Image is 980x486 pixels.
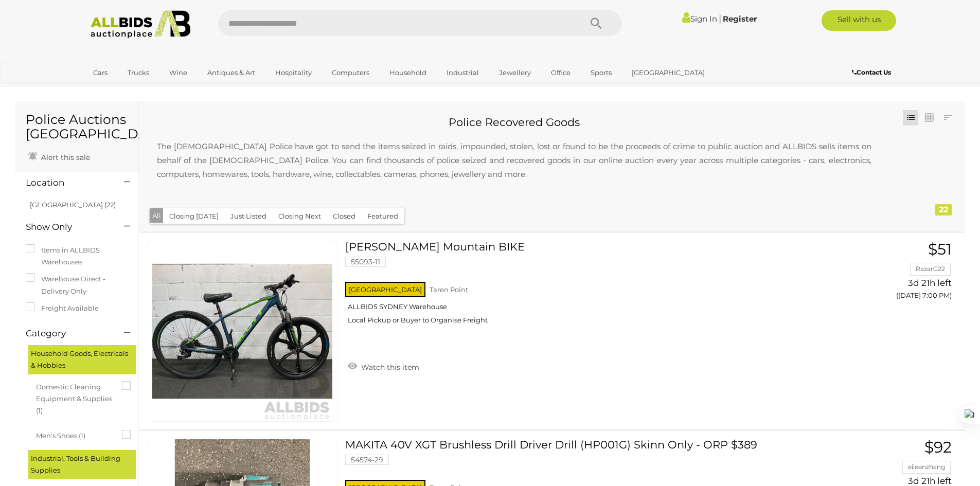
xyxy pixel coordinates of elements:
[26,329,109,338] h4: Category
[224,208,273,224] button: Just Listed
[28,345,136,374] div: Household Goods, Electricals & Hobbies
[571,10,622,36] button: Search
[928,240,952,259] span: $51
[26,273,128,297] label: Warehouse Direct - Delivery Only
[361,208,404,224] button: Featured
[121,64,156,81] a: Trucks
[584,64,618,81] a: Sports
[26,222,109,232] h4: Show Only
[86,64,114,81] a: Cars
[26,302,99,314] label: Freight Available
[163,64,194,81] a: Wine
[272,208,327,224] button: Closing Next
[36,379,113,417] span: Domestic Cleaning Equipment & Supplies (1)
[28,450,136,479] div: Industrial, Tools & Building Supplies
[835,241,954,305] a: $51 RazarG22 3d 21h left ([DATE] 7:00 PM)
[325,64,376,81] a: Computers
[383,64,433,81] a: Household
[345,358,422,374] a: Watch this item
[39,153,90,162] span: Alert this sale
[852,68,891,76] b: Contact Us
[440,64,486,81] a: Industrial
[26,149,93,164] a: Alert this sale
[327,208,362,224] button: Closed
[152,241,332,421] img: 55093-11a.jpeg
[682,14,717,24] a: Sign In
[163,208,225,224] button: Closing [DATE]
[201,64,262,81] a: Antiques & Art
[353,241,819,332] a: [PERSON_NAME] Mountain BIKE 55093-11 [GEOGRAPHIC_DATA] Taren Point ALLBIDS SYDNEY Warehouse Local...
[723,14,757,24] a: Register
[36,427,113,442] span: Men's Shoes (1)
[30,201,116,209] a: [GEOGRAPHIC_DATA] (22)
[924,438,952,457] span: $92
[150,208,164,223] button: All
[935,204,952,215] div: 22
[719,13,721,24] span: |
[147,129,882,191] p: The [DEMOGRAPHIC_DATA] Police have got to send the items seized in raids, impounded, stolen, lost...
[625,64,711,81] a: [GEOGRAPHIC_DATA]
[822,10,896,31] a: Sell with us
[26,244,128,268] label: Items in ALLBIDS Warehouses
[26,113,128,141] h1: Police Auctions [GEOGRAPHIC_DATA]
[269,64,318,81] a: Hospitality
[85,10,197,39] img: Allbids.com.au
[492,64,538,81] a: Jewellery
[147,116,882,128] h2: Police Recovered Goods
[359,363,419,372] span: Watch this item
[852,67,894,78] a: Contact Us
[544,64,577,81] a: Office
[26,178,109,188] h4: Location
